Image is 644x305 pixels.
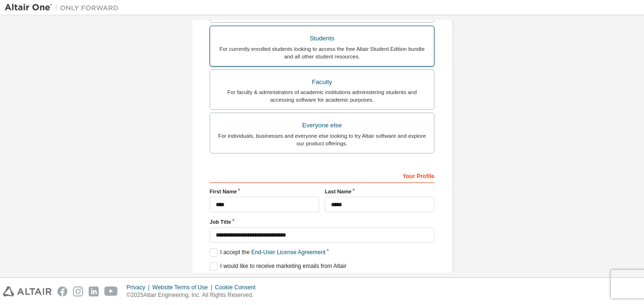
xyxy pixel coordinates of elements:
div: Website Terms of Use [152,284,215,291]
img: youtube.svg [104,286,118,296]
label: First Name [210,188,319,195]
div: For currently enrolled students looking to access the free Altair Student Edition bundle and all ... [216,45,428,60]
div: Everyone else [216,119,428,132]
p: © 2025 Altair Engineering, Inc. All Rights Reserved. [127,291,261,299]
img: facebook.svg [57,286,67,296]
div: Cookie Consent [215,284,261,291]
label: Job Title [210,218,434,226]
div: Students [216,32,428,45]
label: Last Name [325,188,434,195]
div: Faculty [216,76,428,89]
img: Altair One [5,3,123,12]
img: altair_logo.svg [3,286,52,296]
div: For faculty & administrators of academic institutions administering students and accessing softwa... [216,88,428,104]
label: I accept the [210,248,325,257]
a: End-User License Agreement [251,249,326,256]
img: instagram.svg [73,286,83,296]
div: Privacy [127,284,152,291]
label: I would like to receive marketing emails from Altair [210,262,346,270]
div: For individuals, businesses and everyone else looking to try Altair software and explore our prod... [216,132,428,147]
img: linkedin.svg [89,286,99,296]
div: Your Profile [210,168,434,183]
